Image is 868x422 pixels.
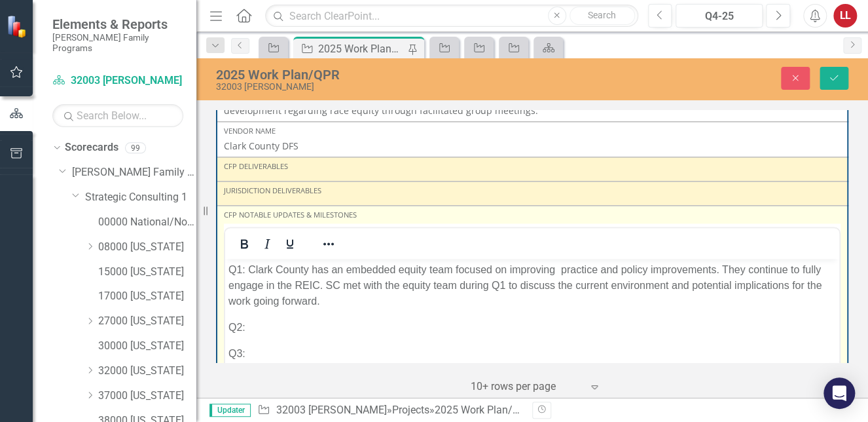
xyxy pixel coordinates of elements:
button: Reveal or hide additional toolbar items [317,235,340,253]
input: Search ClearPoint... [265,5,638,28]
a: 00000 National/No Jurisdiction (SC1) [98,215,196,230]
p: Q4: [3,82,611,98]
a: 37000 [US_STATE] [98,389,196,404]
a: Scorecards [65,140,118,155]
a: Projects [391,404,429,416]
div: 32003 [PERSON_NAME] [216,82,562,92]
button: LL [833,4,857,28]
input: Search Below... [52,104,183,127]
p: Q1: Clark County continues to implement practice and policy aligned with FFPSA. [3,3,611,19]
a: 32000 [US_STATE] [98,364,196,379]
div: 2025 Work Plan/QPR [434,404,532,416]
a: 32003 [PERSON_NAME] [52,73,183,88]
div: Open Intercom Messenger [823,377,855,409]
p: Q3: [3,56,611,71]
button: Underline [279,235,301,253]
div: 2025 Work Plan/QPR [318,41,405,57]
p: Q2: Nothing to report for Q2 [3,29,611,45]
button: Bold [233,235,255,253]
div: Vendor Name [224,126,841,136]
a: 32003 [PERSON_NAME] [276,404,386,416]
a: 15000 [US_STATE] [98,265,196,280]
span: Clark County DFS [224,140,298,152]
a: [PERSON_NAME] Family Programs [72,165,196,180]
a: 27000 [US_STATE] [98,314,196,329]
a: 08000 [US_STATE] [98,240,196,255]
a: 30000 [US_STATE] [98,339,196,354]
div: » » [257,403,522,418]
a: Strategic Consulting 1 [85,190,196,205]
div: CFP Notable Updates & Milestones [224,210,841,220]
button: Q4-25 [676,4,763,28]
small: [PERSON_NAME] Family Programs [52,32,183,54]
a: 17000 [US_STATE] [98,289,196,304]
div: Q4-25 [680,9,758,24]
button: Search [570,7,635,25]
div: 99 [125,142,146,153]
span: Updater [209,404,251,417]
div: CFP Deliverables [224,161,841,172]
span: Elements & Reports [52,16,183,32]
button: Italic [256,235,278,253]
div: Jurisdiction Deliverables [224,185,841,196]
div: 2025 Work Plan/QPR [216,67,562,82]
img: ClearPoint Strategy [7,14,29,37]
span: Search [588,10,616,20]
